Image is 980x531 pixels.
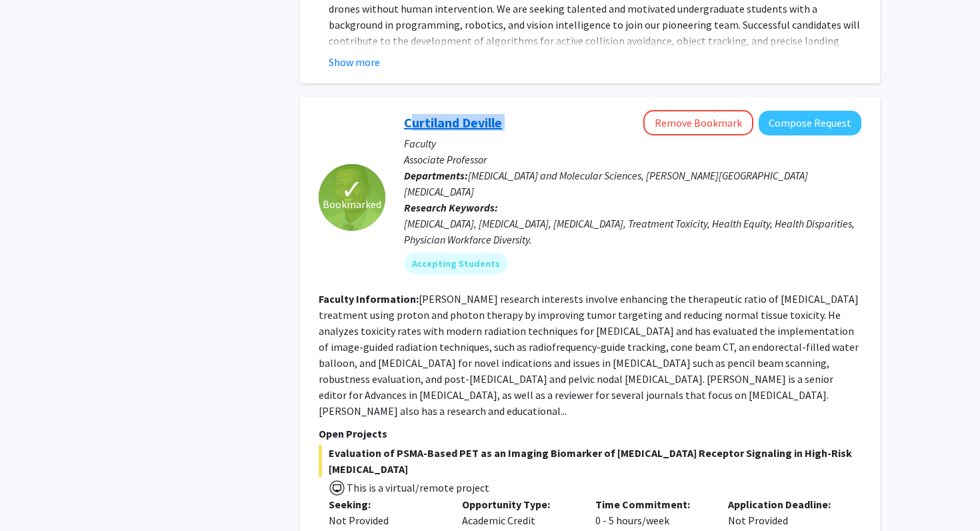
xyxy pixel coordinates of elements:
p: Opportunity Type: [462,496,575,512]
b: Departments: [404,169,468,182]
div: Not Provided [329,512,442,528]
p: Application Deadline: [728,496,841,512]
iframe: Chat [10,471,57,521]
span: This is a virtual/remote project [345,481,489,494]
div: 0 - 5 hours/week [585,496,719,528]
p: Associate Professor [404,151,861,167]
p: Time Commitment: [595,496,709,512]
p: Seeking: [329,496,442,512]
button: Show more [329,54,380,70]
p: Faculty [404,135,861,151]
b: Research Keywords: [404,201,498,214]
div: Not Provided [718,496,851,528]
div: Academic Credit [452,496,585,528]
p: Open Projects [319,426,861,442]
span: ✓ [341,183,363,196]
mat-chip: Accepting Students [404,253,508,274]
a: Curtiland Deville [404,114,502,131]
span: Bookmarked [323,196,381,212]
span: [MEDICAL_DATA] and Molecular Sciences, [PERSON_NAME][GEOGRAPHIC_DATA][MEDICAL_DATA] [404,169,808,198]
div: [MEDICAL_DATA], [MEDICAL_DATA], [MEDICAL_DATA], Treatment Toxicity, Health Equity, Health Dispari... [404,215,861,247]
b: Faculty Information: [319,292,419,306]
span: Evaluation of PSMA-Based PET as an Imaging Biomarker of [MEDICAL_DATA] Receptor Signaling in High... [319,445,861,477]
button: Compose Request to Curtiland Deville [759,111,861,135]
button: Remove Bookmark [643,110,753,135]
fg-read-more: [PERSON_NAME] research interests involve enhancing the therapeutic ratio of [MEDICAL_DATA] treatm... [319,292,859,418]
